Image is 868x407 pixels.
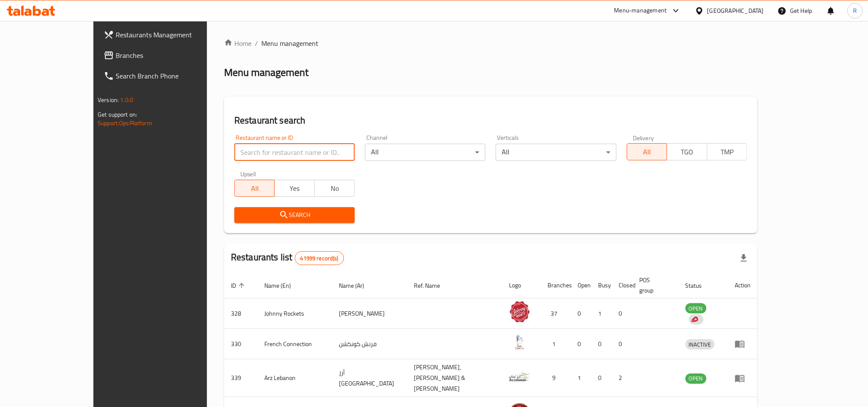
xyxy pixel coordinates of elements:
h2: Restaurant search [234,114,747,127]
span: TMP [711,146,744,158]
td: 0 [571,298,591,329]
span: OPEN [685,304,706,314]
td: 2 [612,359,632,397]
span: Menu management [261,38,318,48]
td: 0 [591,359,612,397]
span: Yes [278,182,311,195]
span: R [853,6,857,15]
div: Menu [735,339,751,349]
button: Search [234,207,355,223]
td: 0 [591,329,612,359]
span: All [631,146,664,158]
span: OPEN [685,374,706,383]
div: Total records count [295,251,344,265]
img: French Connection [509,332,530,353]
span: Name (En) [264,280,302,291]
span: Status [685,280,713,291]
span: 1.0.0 [120,94,133,106]
div: Menu [735,373,751,383]
span: Name (Ar) [339,280,376,291]
div: OPEN [685,303,706,314]
span: Search [241,210,348,220]
button: Yes [274,180,314,197]
span: Restaurants Management [116,30,231,40]
td: 1 [541,329,571,359]
td: 1 [591,298,612,329]
span: Search Branch Phone [116,71,231,81]
img: delivery hero logo [691,316,698,323]
div: Indicates that the vendor menu management has been moved to DH Catalog service [689,314,703,325]
div: All [365,144,485,161]
th: Action [728,272,757,298]
span: Ref. Name [414,280,451,291]
button: All [627,143,667,160]
button: TMP [707,143,747,160]
span: Get support on: [98,109,137,120]
td: 339 [224,359,257,397]
button: All [234,180,275,197]
label: Delivery [633,135,654,141]
th: Branches [541,272,571,298]
span: 41999 record(s) [295,254,344,262]
td: Arz Lebanon [257,359,332,397]
label: Upsell [240,171,256,177]
td: [PERSON_NAME] [332,298,407,329]
span: No [318,182,351,195]
th: Open [571,272,591,298]
div: All [496,144,616,161]
td: أرز [GEOGRAPHIC_DATA] [332,359,407,397]
button: TGO [667,143,707,160]
td: [PERSON_NAME],[PERSON_NAME] & [PERSON_NAME] [407,359,502,397]
a: Restaurants Management [97,24,238,45]
a: Branches [97,45,238,66]
td: French Connection [257,329,332,359]
td: 0 [612,329,632,359]
div: Menu-management [614,6,667,16]
td: 9 [541,359,571,397]
th: Busy [591,272,612,298]
a: Search Branch Phone [97,66,238,86]
img: Arz Lebanon [509,366,530,387]
div: Export file [733,248,754,268]
h2: Menu management [224,66,308,79]
span: ID [231,280,247,291]
span: INACTIVE [685,340,715,350]
td: 37 [541,298,571,329]
input: Search for restaurant name or ID.. [234,144,355,161]
li: / [255,38,258,48]
nav: breadcrumb [224,38,757,48]
td: 0 [571,329,591,359]
button: No [314,180,355,197]
td: 1 [571,359,591,397]
td: فرنش كونكشن [332,329,407,359]
th: Closed [612,272,632,298]
img: Johnny Rockets [509,301,530,323]
span: TGO [670,146,703,158]
h2: Restaurants list [231,251,344,265]
td: Johnny Rockets [257,298,332,329]
div: [GEOGRAPHIC_DATA] [707,6,764,15]
span: POS group [639,275,668,295]
td: 328 [224,298,257,329]
td: 0 [612,298,632,329]
a: Support.OpsPlatform [98,118,152,129]
span: Branches [116,50,231,60]
span: All [238,182,271,195]
span: Version: [98,94,119,106]
th: Logo [502,272,541,298]
td: 330 [224,329,257,359]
